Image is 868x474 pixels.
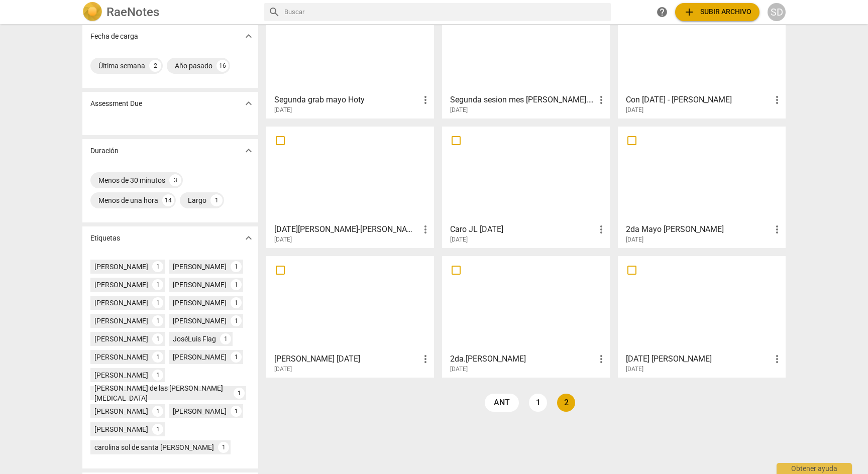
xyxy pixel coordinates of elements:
span: expand_more [243,97,255,109]
a: 2da Mayo [PERSON_NAME][DATE] [621,130,782,244]
span: expand_more [243,232,255,244]
a: Segunda sesion mes [PERSON_NAME]. [PERSON_NAME][MEDICAL_DATA][DATE] [446,1,606,114]
div: [PERSON_NAME] [173,352,227,362]
button: Mostrar más [241,96,256,111]
div: [PERSON_NAME] [94,298,148,308]
span: [DATE] [450,235,468,244]
span: expand_more [243,145,255,157]
a: [DATE] [PERSON_NAME][DATE] [621,260,782,373]
a: [PERSON_NAME] [DATE][DATE] [270,260,430,373]
div: [PERSON_NAME] [94,406,148,416]
div: 1 [152,297,163,308]
div: Última semana [98,61,145,71]
p: Duración [90,146,119,156]
h3: Sofi Pinasco 2 Mayo [274,353,419,365]
div: [PERSON_NAME] [94,334,148,344]
div: [PERSON_NAME] de las [PERSON_NAME][MEDICAL_DATA] [94,383,230,403]
div: [PERSON_NAME] [173,298,227,308]
div: Menos de 30 minutos [98,175,165,185]
div: 16 [216,60,229,72]
input: Buscar [284,4,607,20]
a: Obtener ayuda [653,3,671,21]
span: [DATE] [450,106,468,114]
h3: 2 Mayo Inés García Montero [626,353,771,365]
div: 1 [152,315,163,326]
span: [DATE] [450,365,468,374]
div: 1 [231,315,242,326]
div: [PERSON_NAME] [173,262,227,272]
span: more_vert [771,353,783,365]
p: Assessment Due [90,98,142,109]
div: Largo [188,195,206,205]
div: 1 [231,297,242,308]
h3: Caro JL 22-05-2025 [450,223,595,235]
div: 14 [162,194,174,206]
div: Año pasado [175,61,212,71]
a: Caro JL [DATE][DATE] [446,130,606,244]
div: 1 [231,261,242,272]
div: 1 [231,406,242,417]
span: more_vert [595,353,607,365]
a: Segunda grab mayo Hoty[DATE] [270,1,430,114]
span: [DATE] [626,365,643,374]
span: search [268,6,280,18]
div: Obtener ayuda [777,463,852,474]
button: Mostrar más [241,143,256,158]
span: [DATE] [274,235,292,244]
a: LogoRaeNotes [82,2,256,22]
div: 1 [231,279,242,290]
span: add [683,6,695,18]
div: JoséLuis Flag [173,334,216,344]
div: 1 [152,424,163,435]
span: more_vert [419,94,431,106]
h3: 2da.mayo Milagros-Claudia [450,353,595,365]
div: 1 [152,279,163,290]
img: Logo [82,2,102,22]
a: ant [485,394,519,412]
p: Etiquetas [90,233,120,244]
h2: RaeNotes [106,5,159,19]
span: more_vert [771,223,783,235]
h3: Con 2 Mayo - Iva Carabetta [626,94,771,106]
p: Fecha de carga [90,31,138,42]
div: [PERSON_NAME] [94,424,148,434]
div: 1 [231,351,242,363]
div: [PERSON_NAME] [94,370,148,380]
div: 1 [152,370,163,381]
span: Subir archivo [683,6,751,18]
div: [PERSON_NAME] [94,280,148,290]
span: more_vert [595,94,607,106]
div: 3 [169,174,181,186]
div: [PERSON_NAME] [94,316,148,326]
div: carolina sol de santa [PERSON_NAME] [94,442,214,452]
span: [DATE] [626,106,643,114]
div: 1 [152,406,163,417]
span: [DATE] [274,106,292,114]
a: 2da.[PERSON_NAME][DATE] [446,260,606,373]
div: 1 [220,333,231,344]
span: expand_more [243,30,255,42]
div: 1 [152,351,163,363]
button: Mostrar más [241,29,256,44]
a: [DATE][PERSON_NAME]-[PERSON_NAME][DATE] [270,130,430,244]
button: Mostrar más [241,230,256,246]
h3: 2da Mayo FRANCO CABRINO [626,223,771,235]
h3: Segunda grab mayo Hoty [274,94,419,106]
span: more_vert [595,223,607,235]
span: [DATE] [626,235,643,244]
a: Page 2 is your current page [557,394,575,412]
a: Con [DATE] - [PERSON_NAME][DATE] [621,1,782,114]
div: 1 [210,194,223,206]
button: SD [768,3,786,21]
div: Menos de una hora [98,195,158,205]
span: help [656,6,668,18]
button: Subir [675,3,759,21]
div: 1 [218,442,229,453]
span: [DATE] [274,365,292,374]
div: [PERSON_NAME] [94,262,148,272]
span: more_vert [771,94,783,106]
div: 1 [152,261,163,272]
h3: Segunda sesion mes de Mayo. Maria Mercedes Colina [450,94,595,106]
div: 1 [152,333,163,344]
